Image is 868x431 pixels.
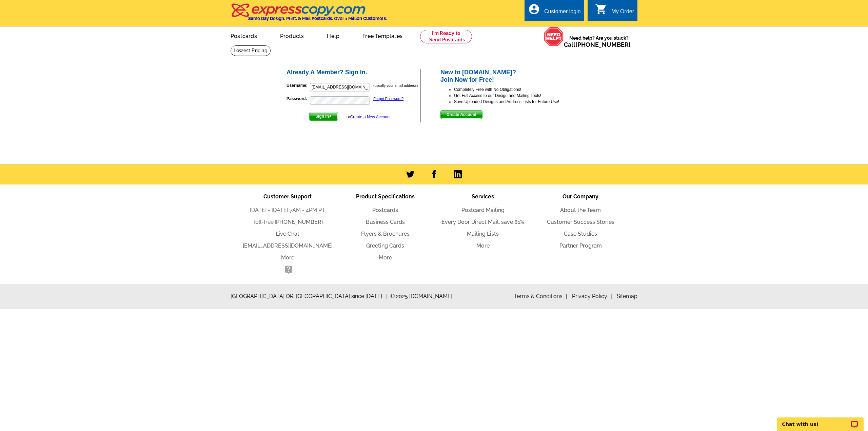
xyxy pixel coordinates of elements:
a: Partner Program [559,242,602,249]
a: [EMAIL_ADDRESS][DOMAIN_NAME] [243,242,333,249]
span: Product Specifications [356,193,415,200]
h2: New to [DOMAIN_NAME]? Join Now for Free! [440,69,583,83]
a: [PHONE_NUMBER] [575,41,631,48]
a: Case Studies [564,231,597,237]
span: Need help? Are you stuck? [564,35,634,48]
span: © 2025 [DOMAIN_NAME] [390,292,452,300]
button: Sign In [309,112,338,121]
span: Services [472,193,494,200]
a: account_circle Customer login [528,7,581,16]
a: Every Door Direct Mail: save 81% [441,219,524,225]
span: Our Company [563,193,598,200]
a: Privacy Policy [572,293,612,299]
a: Forgot Password? [373,97,403,101]
div: Customer login [544,8,581,18]
a: More [281,254,294,261]
span: Call [564,41,631,48]
a: Terms & Conditions [514,293,567,299]
label: Username: [287,82,309,89]
iframe: LiveChat chat widget [773,410,868,431]
a: Postcards [220,27,268,43]
a: Free Templates [352,27,413,43]
span: Create Account [441,111,482,119]
a: Postcard Mailing [461,207,505,213]
span: [GEOGRAPHIC_DATA] OR, [GEOGRAPHIC_DATA] since [DATE] [231,292,387,300]
a: Mailing Lists [467,231,499,237]
a: Postcards [372,207,398,213]
small: (usually your email address) [373,83,418,87]
i: shopping_cart [595,3,607,15]
a: About the Team [560,207,601,213]
a: Sitemap [617,293,637,299]
h4: Same Day Design, Print, & Mail Postcards. Over 1 Million Customers. [248,16,387,21]
label: Password: [287,96,309,102]
a: Business Cards [366,219,405,225]
div: My Order [611,8,634,18]
a: Help [316,27,350,43]
a: Flyers & Brochures [361,231,410,237]
a: shopping_cart My Order [595,7,634,16]
li: Get Full Access to our Design and Mailing Tools! [454,93,583,99]
li: Save Uploaded Designs and Address Lists for Future Use! [454,99,583,105]
a: Products [269,27,315,43]
a: Create a New Account [350,115,391,119]
img: help [544,27,564,46]
h2: Already A Member? Sign In. [287,69,420,76]
li: [DATE] - [DATE] 7AM - 4PM PT [239,206,336,214]
div: or [347,114,391,120]
a: Customer Success Stories [547,219,614,225]
li: Toll-free: [239,218,336,226]
a: Live Chat [276,231,299,237]
a: [PHONE_NUMBER] [275,219,323,225]
button: Create Account [440,110,482,119]
a: More [476,242,490,249]
a: Same Day Design, Print, & Mail Postcards. Over 1 Million Customers. [231,8,387,21]
a: More [379,254,392,261]
li: Completely Free with No Obligations! [454,86,583,93]
i: account_circle [528,3,540,15]
span: Customer Support [263,193,312,200]
img: button-next-arrow-white.png [329,115,332,118]
a: Greeting Cards [366,242,404,249]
